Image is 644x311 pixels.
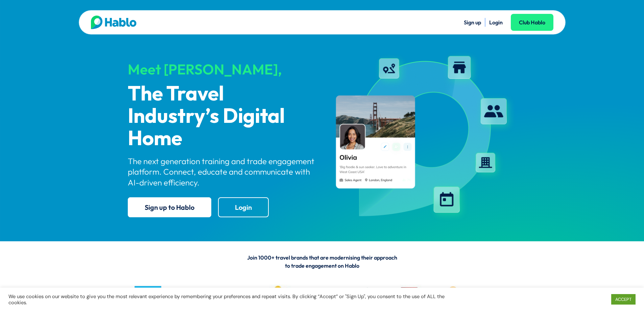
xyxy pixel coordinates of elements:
a: Club Hablo [511,14,553,31]
span: Join 1000+ travel brands that are modernising their approach to trade engagement on Hablo [247,254,397,269]
div: Meet [PERSON_NAME], [128,62,316,77]
img: hablo-profile-image [328,50,517,223]
div: We use cookies on our website to give you the most relevant experience by remembering your prefer... [8,293,448,306]
a: ACCEPT [611,294,636,305]
p: The Travel Industry’s Digital Home [128,83,316,150]
p: The next generation training and trade engagement platform. Connect, educate and communicate with... [128,156,316,188]
img: Hablo logo main 2 [91,16,137,29]
a: Login [218,197,269,217]
a: Sign up [464,19,481,26]
a: Login [489,19,503,26]
a: Sign up to Hablo [128,197,211,217]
